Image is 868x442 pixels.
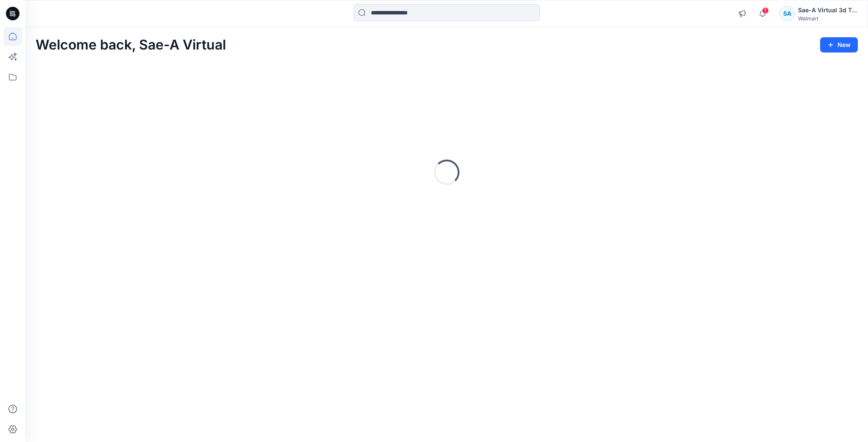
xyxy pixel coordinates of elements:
[820,37,858,52] button: New
[762,7,769,14] span: 1
[798,5,857,15] div: Sae-A Virtual 3d Team
[798,15,857,22] div: Walmart
[779,6,795,21] div: SA
[36,37,226,53] h2: Welcome back, Sae-A Virtual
